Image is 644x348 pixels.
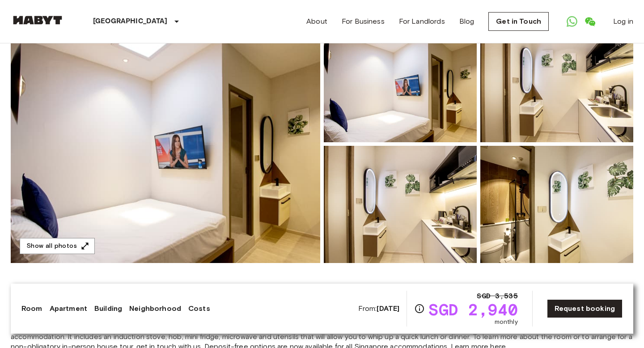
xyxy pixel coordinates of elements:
a: Open WhatsApp [563,13,581,30]
a: Apartment [50,303,87,314]
p: [GEOGRAPHIC_DATA] [93,16,168,27]
a: For Business [342,16,385,27]
span: From: [358,304,400,314]
a: Request booking [547,299,623,318]
a: About [306,16,327,27]
a: For Landlords [399,16,445,27]
img: Picture of unit SG-01-110-033-001 [480,146,633,263]
img: Picture of unit SG-01-110-033-001 [324,146,477,263]
img: Picture of unit SG-01-110-033-001 [480,25,633,142]
a: Get in Touch [488,12,549,31]
span: monthly [495,318,518,327]
span: SGD 2,940 [428,301,517,318]
a: Building [94,303,122,314]
button: Show all photos [20,238,95,255]
img: Habyt [11,16,64,25]
a: Blog [459,16,475,27]
span: SGD 3,535 [477,291,517,301]
a: Log in [613,16,633,27]
a: Neighborhood [129,303,181,314]
a: Costs [188,303,210,314]
a: Open WeChat [581,13,599,30]
svg: Check cost overview for full price breakdown. Please note that discounts apply to new joiners onl... [414,303,425,314]
b: [DATE] [377,304,399,313]
a: Room [21,303,42,314]
img: Picture of unit SG-01-110-033-001 [324,25,477,142]
img: Marketing picture of unit SG-01-110-033-001 [11,25,320,263]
